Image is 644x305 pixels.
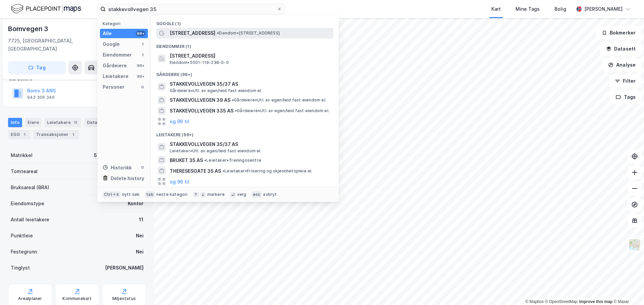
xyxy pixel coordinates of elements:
[11,264,30,272] div: Tinglyst
[232,97,326,103] span: Gårdeiere • Utl. av egen/leid fast eiendom el.
[151,67,339,79] div: Gårdeiere (99+)
[84,118,109,127] div: Datasett
[235,108,329,113] span: Gårdeiere • Utl. av egen/leid fast eiendom el.
[11,200,44,208] div: Eiendomstype
[263,192,277,197] div: avbryt
[602,58,641,72] button: Analyse
[600,42,641,56] button: Datasett
[170,156,203,164] span: BRUKET 35 AS
[491,5,501,13] div: Kart
[103,21,148,26] div: Kategori
[222,168,313,174] span: Leietaker • Frisering og skjønnhetspleie el.
[122,192,140,197] div: nytt søk
[170,148,262,154] span: Leietaker • Utl. av egen/leid fast eiendom el.
[136,31,145,36] div: 99+
[151,127,339,139] div: Leietakere (99+)
[170,60,229,65] span: Eiendom • 5501-119-238-0-0
[252,191,262,198] div: esc
[584,5,623,13] div: [PERSON_NAME]
[204,158,261,163] span: Leietaker • Treningssentre
[151,16,339,28] div: Google (1)
[232,97,234,102] span: •
[170,177,189,185] button: og 96 til
[8,23,50,34] div: Bomvegen 3
[11,167,38,175] div: Tomteareal
[170,88,262,93] span: Gårdeiere • Utl. av egen/leid fast eiendom el.
[18,296,42,301] div: Arealplaner
[8,118,22,127] div: Info
[136,232,144,240] div: Nei
[11,151,33,159] div: Matrikkel
[106,4,277,14] input: Søk på adresse, matrikkel, gårdeiere, leietakere eller personer
[170,52,331,60] span: [STREET_ADDRESS]
[170,167,221,175] span: THERESESGATE 35 AS
[610,273,644,305] iframe: Chat Widget
[8,130,31,139] div: ESG
[207,192,225,197] div: markere
[140,165,145,170] div: 0
[596,26,641,40] button: Bokmerker
[111,174,144,182] div: Delete history
[27,95,55,100] div: 943 306 346
[145,191,155,198] div: tab
[44,118,82,127] div: Leietakere
[103,40,120,48] div: Google
[610,273,644,305] div: Kontrollprogram for chat
[579,299,612,304] a: Improve this map
[103,62,127,70] div: Gårdeiere
[103,51,132,59] div: Eiendommer
[170,107,233,115] span: STAKKEVOLLVEGEN 335 AS
[72,119,79,126] div: 11
[628,238,641,251] img: Z
[103,83,124,91] div: Personer
[156,192,188,197] div: neste kategori
[610,90,641,104] button: Tags
[103,191,121,198] div: Ctrl + k
[128,200,144,208] div: Kontor
[170,96,230,104] span: STAKKEVOLLVEGEN 39 AS
[151,39,339,51] div: Eiendommer (1)
[112,296,136,301] div: Miljøstatus
[204,158,206,163] span: •
[140,52,145,58] div: 1
[554,5,566,13] div: Bolig
[217,30,280,36] span: Eiendom • [STREET_ADDRESS]
[609,74,641,88] button: Filter
[170,29,215,37] span: [STREET_ADDRESS]
[103,164,132,172] div: Historikk
[516,5,540,13] div: Mine Tags
[170,80,331,88] span: STAKKEVOLLVEGEN 35/37 AS
[105,264,144,272] div: [PERSON_NAME]
[8,61,66,74] button: Tag
[217,30,219,35] span: •
[11,183,49,192] div: Bruksareal (BRA)
[545,299,578,304] a: OpenStreetMap
[11,248,37,256] div: Festegrunn
[235,108,237,113] span: •
[11,216,49,224] div: Antall leietakere
[103,29,112,37] div: Alle
[136,74,145,79] div: 99+
[139,216,144,224] div: 11
[140,84,145,90] div: 0
[136,63,145,68] div: 99+
[70,131,76,138] div: 1
[25,118,42,127] div: Eiere
[170,140,331,148] span: STAKKEVOLLVEGEN 35/37 AS
[21,131,28,138] div: 1
[170,118,189,126] button: og 96 til
[525,299,544,304] a: Mapbox
[140,42,145,47] div: 1
[11,3,81,15] img: logo.f888ab2527a4732fd821a326f86c7f29.svg
[103,72,128,80] div: Leietakere
[8,37,107,53] div: 7725, [GEOGRAPHIC_DATA], [GEOGRAPHIC_DATA]
[222,168,224,173] span: •
[33,130,79,139] div: Transaksjoner
[11,232,33,240] div: Punktleie
[237,192,246,197] div: velg
[136,248,144,256] div: Nei
[94,151,144,159] div: 5006-197-1267-0-0
[62,296,92,301] div: Kommunekart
